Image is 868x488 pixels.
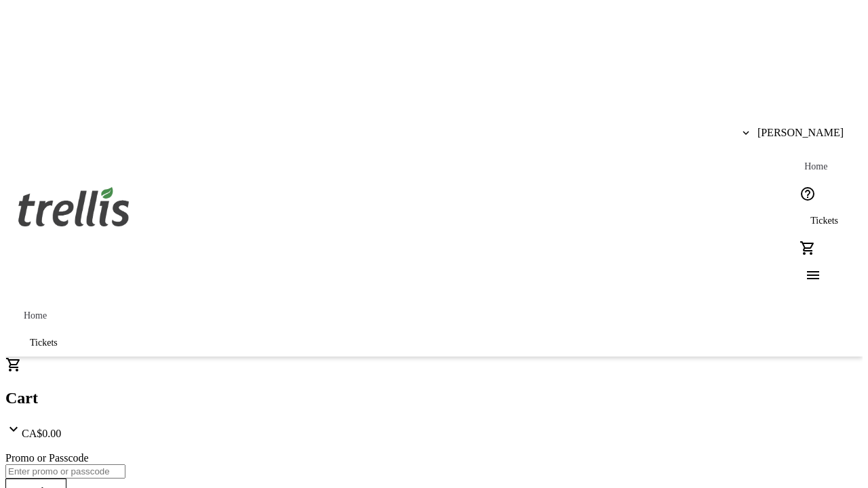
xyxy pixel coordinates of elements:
a: Home [14,302,57,329]
button: [PERSON_NAME] [732,119,854,146]
a: Home [794,153,837,180]
button: Menu [794,262,821,289]
button: Help [794,180,821,207]
a: Tickets [794,207,854,235]
input: Enter promo or passcode [5,464,125,479]
label: Promo or Passcode [5,452,89,464]
span: Tickets [30,338,58,348]
button: Cart [794,235,821,262]
a: Tickets [14,329,74,357]
span: Home [804,161,827,172]
span: Home [24,310,47,321]
h2: Cart [5,389,863,407]
span: CA$0.00 [22,428,61,439]
img: Orient E2E Organization 9GA43l89xb's Logo [14,172,134,240]
div: CartCA$0.00 [5,357,863,440]
span: Tickets [810,216,838,226]
span: [PERSON_NAME] [757,127,844,139]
